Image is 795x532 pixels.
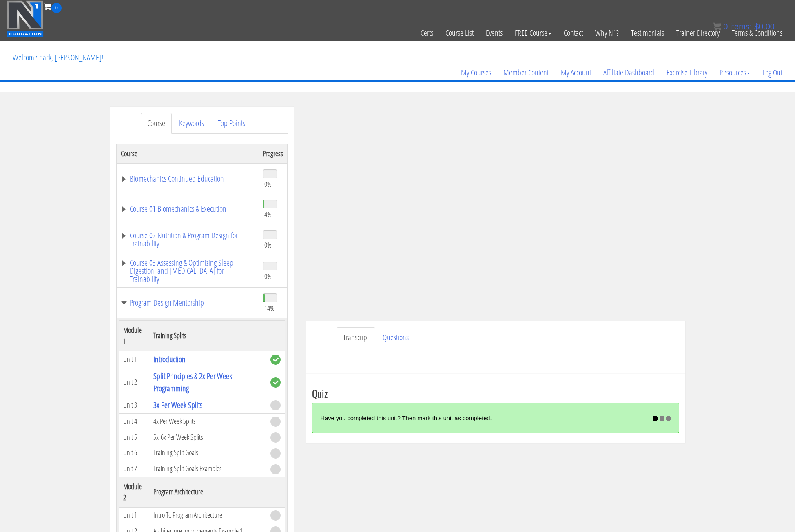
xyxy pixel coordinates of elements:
[119,507,149,523] td: Unit 1
[264,180,272,188] span: 0%
[149,413,266,429] td: 4x Per Week Splits
[439,13,480,53] a: Course List
[153,354,186,365] a: Introduction
[7,0,44,37] img: n1-education
[119,368,149,397] td: Unit 2
[264,240,272,249] span: 0%
[149,507,266,523] td: Intro To Program Architecture
[270,377,281,388] span: complete
[306,107,685,321] iframe: To enrich screen reader interactions, please activate Accessibility in Grammarly extension settings
[153,399,202,410] a: 3x Per Week Splits
[730,22,752,31] span: items:
[756,53,788,92] a: Log Out
[455,53,497,92] a: My Courses
[660,53,713,92] a: Exercise Library
[321,409,638,427] div: Have you completed this unit? Then mark this unit as completed.
[153,370,232,394] a: Split Principles & 2x Per Week Programming
[119,413,149,429] td: Unit 4
[149,477,266,507] th: Program Architecture
[116,144,259,163] th: Course
[149,461,266,477] td: Training Split Goals Examples
[653,416,671,421] img: ajax_loader.gif
[119,429,149,445] td: Unit 5
[149,320,266,351] th: Training Splits
[259,144,288,163] th: Progress
[337,327,375,348] a: Transcript
[7,41,109,74] p: Welcome back, [PERSON_NAME]!
[119,351,149,368] td: Unit 1
[121,231,255,248] a: Course 02 Nutrition & Program Design for Trainability
[312,388,679,399] h3: Quiz
[270,355,281,365] span: complete
[119,397,149,413] td: Unit 3
[713,53,756,92] a: Resources
[754,22,759,31] span: $
[414,13,439,53] a: Certs
[497,53,555,92] a: Member Content
[121,175,255,183] a: Biomechanics Continued Education
[121,299,255,307] a: Program Design Mentorship
[713,22,721,31] img: icon11.png
[119,477,149,507] th: Module 2
[149,445,266,461] td: Training Split Goals
[119,461,149,477] td: Unit 7
[264,272,272,281] span: 0%
[264,304,275,313] span: 14%
[44,1,62,12] a: 0
[119,320,149,351] th: Module 1
[670,13,726,53] a: Trainer Directory
[625,13,670,53] a: Testimonials
[173,113,210,134] a: Keywords
[754,22,775,31] bdi: 0.00
[121,205,255,213] a: Course 01 Biomechanics & Execution
[597,53,660,92] a: Affiliate Dashboard
[264,210,272,219] span: 4%
[509,13,558,53] a: FREE Course
[726,13,788,53] a: Terms & Conditions
[480,13,509,53] a: Events
[119,445,149,461] td: Unit 6
[723,22,728,31] span: 0
[558,13,589,53] a: Contact
[149,429,266,445] td: 5x-6x Per Week Splits
[121,259,255,283] a: Course 03 Assessing & Optimizing Sleep Digestion, and [MEDICAL_DATA] for Trainability
[211,113,252,134] a: Top Points
[51,3,62,13] span: 0
[713,22,775,31] a: 0 items: $0.00
[141,113,172,134] a: Course
[376,327,415,348] a: Questions
[555,53,597,92] a: My Account
[589,13,625,53] a: Why N1?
